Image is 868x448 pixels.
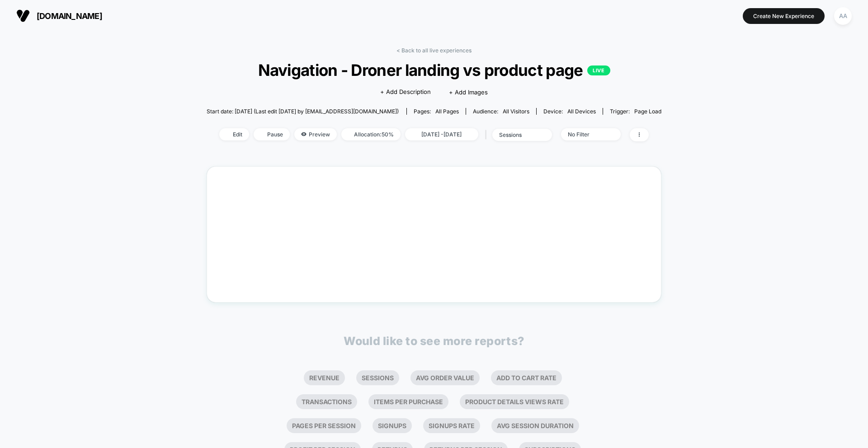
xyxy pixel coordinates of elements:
[435,108,459,115] span: all pages
[380,88,431,97] span: + Add Description
[634,108,661,115] span: Page Load
[499,131,535,138] div: sessions
[287,418,361,433] li: Pages Per Session
[341,128,401,140] span: Allocation: 50%
[610,108,661,115] div: Trigger:
[37,11,102,21] span: [DOMAIN_NAME]
[229,61,639,79] span: Navigation - Droner landing vs product page
[743,8,825,24] button: Create New Experience
[491,418,579,433] li: Avg Session Duration
[344,334,524,348] p: Would like to see more reports?
[356,370,399,385] li: Sessions
[396,47,472,54] a: < Back to all live experiences
[219,128,249,140] span: Edit
[294,128,337,140] span: Preview
[503,108,529,115] span: All Visitors
[410,370,480,385] li: Avg Order Value
[449,89,488,96] span: + Add Images
[405,128,478,140] span: [DATE] - [DATE]
[491,370,562,385] li: Add To Cart Rate
[16,9,30,23] img: Visually logo
[14,9,105,23] button: [DOMAIN_NAME]
[473,108,529,115] div: Audience:
[254,128,290,140] span: Pause
[536,108,603,115] span: Device:
[373,418,412,433] li: Signups
[414,108,459,115] div: Pages:
[568,131,604,138] div: No Filter
[587,65,610,75] p: LIVE
[483,128,492,141] span: |
[567,108,596,115] span: all devices
[296,394,357,409] li: Transactions
[460,394,569,409] li: Product Details Views Rate
[207,108,399,115] span: Start date: [DATE] (Last edit [DATE] by [EMAIL_ADDRESS][DOMAIN_NAME])
[834,7,852,25] div: AA
[368,394,448,409] li: Items Per Purchase
[423,418,480,433] li: Signups Rate
[831,7,854,25] button: AA
[304,370,345,385] li: Revenue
